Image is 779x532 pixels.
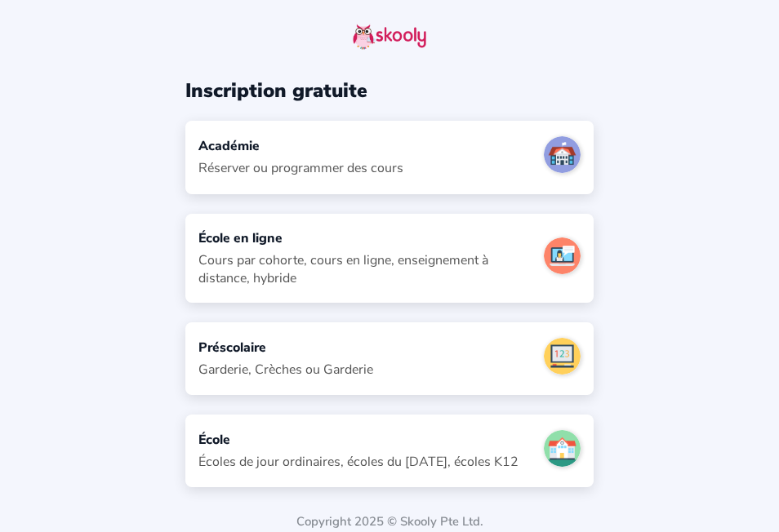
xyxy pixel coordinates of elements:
[353,24,426,50] img: skooly-logo.png
[198,137,403,155] div: Académie
[198,361,373,379] div: Garderie, Crèches ou Garderie
[198,229,531,247] div: École en ligne
[185,29,203,47] button: arrow back outline
[198,251,531,287] div: Cours par cohorte, cours en ligne, enseignement à distance, hybride
[198,159,403,177] div: Réserver ou programmer des cours
[198,339,373,357] div: Préscolaire
[198,453,519,471] div: Écoles de jour ordinaires, écoles du [DATE], écoles K12
[185,78,594,104] div: Inscription gratuite
[198,431,519,449] div: École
